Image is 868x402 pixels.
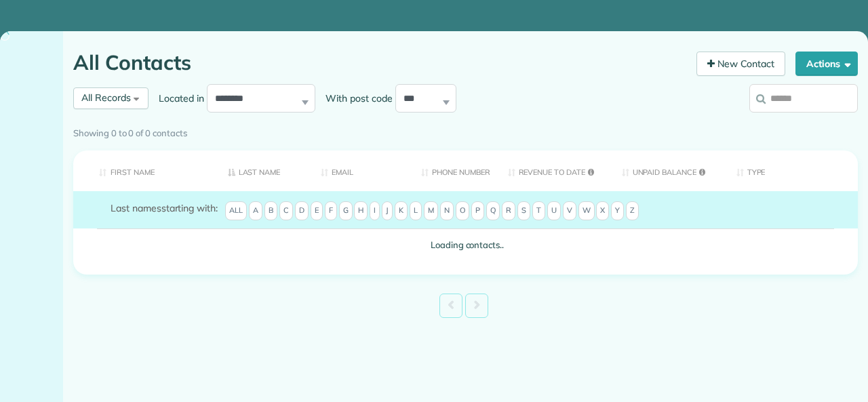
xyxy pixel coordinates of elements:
[149,92,207,105] label: Located in
[547,201,561,220] span: U
[73,52,686,74] h1: All Contacts
[218,150,311,192] th: Last Name: activate to sort column descending
[612,150,726,192] th: Unpaid Balance: activate to sort column ascending
[502,201,515,220] span: R
[532,201,545,220] span: T
[279,201,293,220] span: C
[354,201,368,220] span: H
[611,201,624,220] span: Y
[311,150,411,192] th: Email: activate to sort column ascending
[315,92,395,105] label: With post code
[486,201,500,220] span: Q
[456,201,469,220] span: O
[264,201,277,220] span: B
[696,52,786,76] a: New Contact
[111,202,161,214] span: Last names
[311,201,323,220] span: E
[424,201,438,220] span: M
[795,52,858,76] button: Actions
[517,201,530,220] span: S
[726,150,858,192] th: Type: activate to sort column ascending
[471,201,484,220] span: P
[249,201,262,220] span: A
[225,201,247,220] span: All
[440,201,454,220] span: N
[73,150,218,192] th: First Name: activate to sort column ascending
[410,201,422,220] span: L
[325,201,337,220] span: F
[626,201,639,220] span: Z
[411,150,498,192] th: Phone number: activate to sort column ascending
[578,201,595,220] span: W
[339,201,353,220] span: G
[563,201,576,220] span: V
[395,201,408,220] span: K
[596,201,609,220] span: X
[382,201,393,220] span: J
[73,228,858,262] td: Loading contacts..
[111,201,218,215] label: starting with:
[498,150,612,192] th: Revenue to Date: activate to sort column ascending
[73,121,858,140] div: Showing 0 to 0 of 0 contacts
[295,201,309,220] span: D
[370,201,380,220] span: I
[81,92,131,104] span: All Records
